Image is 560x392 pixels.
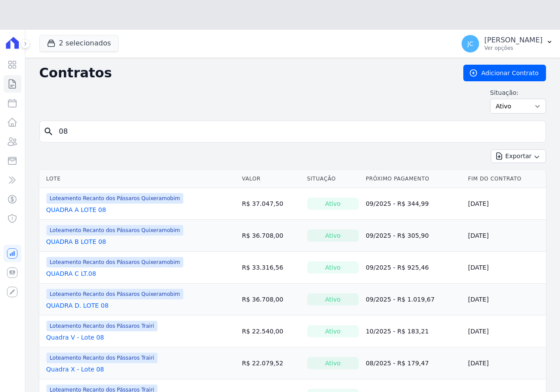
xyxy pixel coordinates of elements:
a: Adicionar Contrato [463,65,546,81]
a: 09/2025 - R$ 305,90 [366,232,429,239]
p: Ver opções [484,45,542,52]
a: Quadra X - Lote 08 [46,365,104,374]
td: R$ 36.708,00 [238,284,304,316]
span: Loteamento Recanto dos Pássaros Quixeramobim [46,257,184,267]
a: 08/2025 - R$ 179,47 [366,360,429,367]
td: R$ 37.047,50 [238,188,304,220]
span: Loteamento Recanto dos Pássaros Trairi [46,321,158,331]
span: Loteamento Recanto dos Pássaros Quixeramobim [46,193,184,204]
td: [DATE] [465,220,546,252]
a: Quadra V - Lote 08 [46,333,104,342]
iframe: Intercom live chat [9,362,30,383]
td: [DATE] [465,316,546,347]
i: search [43,126,54,137]
a: QUADRA D. LOTE 08 [46,301,108,310]
a: 09/2025 - R$ 344,99 [366,200,429,207]
td: R$ 22.540,00 [238,316,304,347]
div: Ativo [307,325,359,337]
div: Ativo [307,293,359,305]
a: 10/2025 - R$ 183,21 [366,328,429,335]
a: 09/2025 - R$ 925,46 [366,264,429,271]
td: R$ 36.708,00 [238,220,304,252]
td: [DATE] [465,347,546,379]
button: Exportar [491,149,546,163]
input: Buscar por nome do lote [54,123,542,140]
a: QUADRA C LT.08 [46,269,96,278]
button: JC [PERSON_NAME] Ver opções [455,31,560,56]
div: Ativo [307,229,359,242]
td: [DATE] [465,188,546,220]
a: 09/2025 - R$ 1.019,67 [366,296,435,303]
td: R$ 33.316,56 [238,252,304,284]
td: [DATE] [465,252,546,284]
th: Situação [304,170,362,188]
label: Situação: [490,88,546,97]
th: Próximo Pagamento [362,170,465,188]
a: QUADRA A LOTE 08 [46,205,106,214]
div: Ativo [307,198,359,210]
td: R$ 22.079,52 [238,347,304,379]
div: Ativo [307,261,359,274]
td: [DATE] [465,284,546,316]
span: Loteamento Recanto dos Pássaros Quixeramobim [46,225,184,236]
th: Valor [238,170,304,188]
a: QUADRA B LOTE 08 [46,237,106,246]
span: Loteamento Recanto dos Pássaros Quixeramobim [46,289,184,299]
th: Fim do Contrato [465,170,546,188]
div: Ativo [307,357,359,369]
p: [PERSON_NAME] [484,36,542,45]
span: JC [467,41,473,47]
h2: Contratos [39,65,449,81]
button: 2 selecionados [39,35,119,52]
span: Loteamento Recanto dos Pássaros Trairi [46,353,158,363]
th: Lote [39,170,238,188]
